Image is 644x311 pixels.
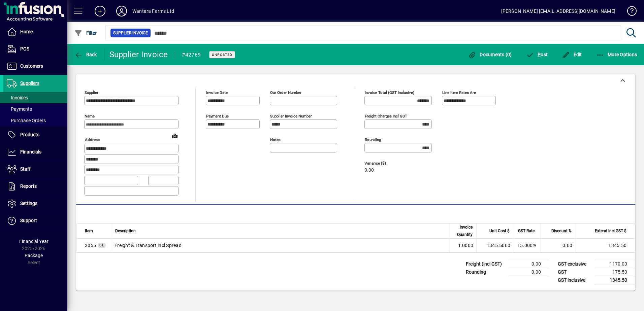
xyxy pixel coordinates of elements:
div: #42769 [182,49,201,60]
a: Purchase Orders [3,115,67,126]
mat-label: Invoice Total (GST inclusive) [365,90,414,95]
mat-label: Our order number [270,90,301,95]
span: Home [20,29,33,34]
span: Item [85,227,93,235]
mat-label: Name [85,114,95,118]
span: ost [526,52,548,57]
span: Freight & Transport incl Spread [85,242,96,249]
a: View on map [169,130,180,141]
a: Products [3,127,67,143]
button: Filter [73,27,99,39]
td: 175.50 [595,268,635,276]
td: Rounding [462,268,509,276]
td: Freight (incl GST) [462,260,509,268]
td: GST inclusive [554,276,595,284]
a: Staff [3,161,67,178]
span: Products [20,132,39,137]
mat-label: Invoice date [206,90,228,95]
span: Filter [74,30,97,36]
div: Supplier Invoice [109,49,168,60]
span: Reports [20,183,37,189]
div: [PERSON_NAME] [EMAIL_ADDRESS][DOMAIN_NAME] [501,6,615,16]
td: 0.00 [509,260,549,268]
span: Settings [20,201,37,206]
app-page-header-button: Back [67,48,104,61]
span: Extend incl GST $ [595,227,626,235]
span: Payments [7,106,32,112]
td: GST [554,268,595,276]
a: Support [3,212,67,229]
span: Variance ($) [364,161,405,166]
span: Package [25,253,43,258]
button: More Options [594,48,639,61]
span: Unit Cost $ [489,227,510,235]
span: Suppliers [20,80,39,86]
a: Payments [3,103,67,115]
button: Back [73,48,99,61]
span: Purchase Orders [7,118,46,123]
span: P [538,52,541,57]
span: Documents (0) [468,52,512,57]
td: 0.00 [509,268,549,276]
div: Wantara Farms Ltd [132,6,174,16]
button: Edit [560,48,584,61]
button: Documents (0) [466,48,514,61]
span: Customers [20,63,43,69]
span: Invoices [7,95,28,100]
td: 1345.50 [595,276,635,284]
span: More Options [596,52,637,57]
td: 1.0000 [450,239,477,252]
span: Unposted [212,53,232,57]
td: 1345.50 [576,239,635,252]
span: Financial Year [19,239,49,244]
mat-label: Supplier [85,90,98,95]
span: Supplier Invoice [113,30,148,36]
button: Post [524,48,550,61]
mat-label: Supplier invoice number [270,114,312,118]
button: Add [89,5,111,17]
mat-label: Freight charges incl GST [365,114,407,118]
a: POS [3,41,67,58]
td: Freight & Transport incl Spread [111,239,450,252]
td: 15.000% [514,239,541,252]
a: Knowledge Base [622,1,636,23]
a: Settings [3,195,67,212]
span: Support [20,218,37,223]
span: Description [115,227,136,235]
span: Financials [20,149,41,154]
td: 0.00 [541,239,576,252]
a: Home [3,24,67,40]
button: Profile [111,5,132,17]
mat-label: Notes [270,137,281,142]
span: GST Rate [518,227,535,235]
mat-label: Payment due [206,114,229,118]
span: Edit [562,52,582,57]
span: POS [20,46,29,51]
mat-label: Rounding [365,137,381,142]
mat-label: Line item rates are [442,90,476,95]
span: Back [74,52,97,57]
span: GL [99,243,104,247]
span: Discount % [551,227,572,235]
a: Invoices [3,92,67,103]
a: Reports [3,178,67,195]
span: 0.00 [364,168,374,173]
span: Staff [20,166,31,172]
td: GST exclusive [554,260,595,268]
a: Financials [3,144,67,161]
a: Customers [3,58,67,75]
span: Invoice Quantity [454,223,473,238]
td: 1345.5000 [477,239,514,252]
td: 1170.00 [595,260,635,268]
